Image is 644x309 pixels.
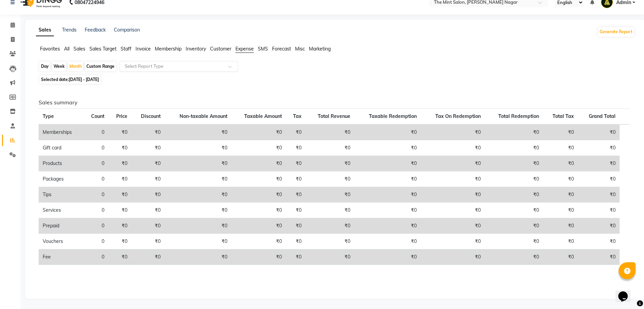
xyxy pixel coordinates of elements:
td: ₹0 [543,203,578,218]
td: ₹0 [165,249,231,265]
span: Grand Total [589,113,616,119]
td: ₹0 [231,249,286,265]
td: ₹0 [306,140,354,156]
td: ₹0 [306,249,354,265]
td: 0 [83,140,108,156]
td: ₹0 [421,203,484,218]
td: ₹0 [354,187,421,203]
td: ₹0 [354,171,421,187]
td: ₹0 [421,187,484,203]
span: Type [43,113,54,119]
span: Sales [74,46,85,52]
td: ₹0 [165,218,231,234]
span: Forecast [272,46,291,52]
td: ₹0 [108,234,131,249]
td: 0 [83,187,108,203]
td: ₹0 [421,124,484,140]
td: 0 [83,218,108,234]
td: ₹0 [421,140,484,156]
span: Misc [295,46,305,52]
td: ₹0 [306,171,354,187]
td: Packages [39,171,83,187]
td: ₹0 [108,156,131,171]
a: Feedback [85,27,106,33]
a: Comparison [114,27,140,33]
td: ₹0 [354,156,421,171]
td: ₹0 [543,156,578,171]
span: Inventory [186,46,206,52]
td: ₹0 [108,124,131,140]
td: ₹0 [165,171,231,187]
td: ₹0 [131,234,165,249]
td: ₹0 [131,218,165,234]
td: ₹0 [306,156,354,171]
td: ₹0 [231,203,286,218]
span: Selected date: [39,75,101,84]
td: ₹0 [578,203,620,218]
td: Memberships [39,124,83,140]
span: Total Revenue [318,113,350,119]
td: ₹0 [543,140,578,156]
td: ₹0 [231,218,286,234]
span: Count [91,113,104,119]
td: ₹0 [421,234,484,249]
td: Products [39,156,83,171]
td: ₹0 [165,187,231,203]
td: ₹0 [306,234,354,249]
td: ₹0 [578,124,620,140]
td: ₹0 [578,187,620,203]
td: ₹0 [131,140,165,156]
td: 0 [83,171,108,187]
td: ₹0 [131,249,165,265]
td: ₹0 [306,203,354,218]
td: ₹0 [306,187,354,203]
span: Tax On Redemption [435,113,481,119]
td: ₹0 [165,234,231,249]
td: ₹0 [354,140,421,156]
td: ₹0 [578,218,620,234]
td: Fee [39,249,83,265]
td: ₹0 [354,234,421,249]
span: Staff [121,46,131,52]
span: Total Redemption [498,113,539,119]
td: ₹0 [165,140,231,156]
td: ₹0 [286,234,306,249]
td: Gift card [39,140,83,156]
td: ₹0 [306,218,354,234]
td: ₹0 [543,124,578,140]
span: Discount [141,113,161,119]
td: ₹0 [354,218,421,234]
td: ₹0 [231,234,286,249]
td: ₹0 [578,171,620,187]
td: ₹0 [231,187,286,203]
td: ₹0 [108,171,131,187]
td: ₹0 [543,218,578,234]
td: ₹0 [485,171,543,187]
span: Marketing [309,46,331,52]
td: ₹0 [578,249,620,265]
td: ₹0 [485,218,543,234]
td: 0 [83,203,108,218]
td: ₹0 [231,171,286,187]
span: Price [116,113,127,119]
h6: Sales summary [39,99,629,106]
div: Week [52,62,66,71]
td: ₹0 [543,187,578,203]
div: Month [68,62,83,71]
td: ₹0 [165,156,231,171]
span: SMS [258,46,268,52]
span: Taxable Amount [244,113,282,119]
td: ₹0 [165,124,231,140]
td: ₹0 [578,140,620,156]
td: 0 [83,156,108,171]
td: 0 [83,249,108,265]
td: Services [39,203,83,218]
td: ₹0 [485,249,543,265]
td: ₹0 [131,156,165,171]
td: ₹0 [231,124,286,140]
span: Sales Target [89,46,117,52]
td: 0 [83,124,108,140]
td: ₹0 [108,249,131,265]
td: ₹0 [578,156,620,171]
div: Day [39,62,50,71]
